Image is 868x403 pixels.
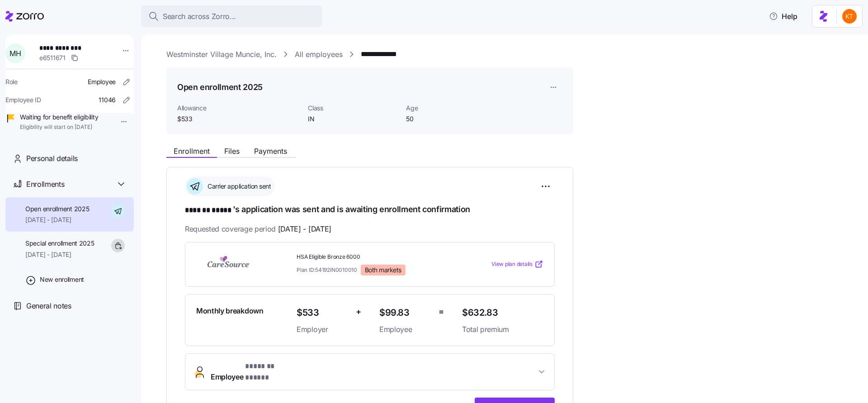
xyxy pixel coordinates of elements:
[379,324,431,335] span: Employee
[196,254,261,275] img: CareSource
[88,77,116,86] span: Employee
[99,95,116,104] span: 11046
[40,275,84,284] span: New enrollment
[491,260,543,269] a: View plan details
[20,113,98,122] span: Waiting for benefit eligibility
[297,305,349,320] span: $533
[166,49,277,60] a: Westminster Village Muncie, Inc.
[25,239,94,248] span: Special enrollment 2025
[295,49,343,60] a: All employees
[185,204,555,216] h1: 's application was sent and is awaiting enrollment confirmation
[26,153,78,164] span: Personal details
[462,305,543,320] span: $632.83
[9,50,21,57] span: M H
[5,77,18,86] span: Role
[196,305,264,317] span: Monthly breakdown
[177,104,301,113] span: Allowance
[365,266,401,274] span: Both markets
[205,182,271,191] span: Carrier application sent
[297,253,455,261] span: HSA Eligible Bronze 6000
[462,324,543,335] span: Total premium
[254,147,287,155] span: Payments
[39,53,66,62] span: e6511671
[769,11,797,22] span: Help
[224,147,240,155] span: Files
[297,266,357,274] span: Plan ID: 54192IN0010010
[297,324,349,335] span: Employer
[25,250,94,259] span: [DATE] - [DATE]
[308,114,399,123] span: IN
[211,361,297,383] span: Employee
[491,260,533,269] span: View plan details
[26,179,64,190] span: Enrollments
[762,7,805,25] button: Help
[141,5,322,27] button: Search across Zorro...
[25,215,89,224] span: [DATE] - [DATE]
[379,305,431,320] span: $99.83
[174,147,210,155] span: Enrollment
[406,104,497,113] span: Age
[20,123,98,131] span: Eligibility will start on [DATE]
[5,95,41,104] span: Employee ID
[177,81,263,93] h1: Open enrollment 2025
[356,305,361,318] span: +
[439,305,444,318] span: =
[26,300,71,312] span: General notes
[185,223,331,235] span: Requested coverage period
[25,204,89,213] span: Open enrollment 2025
[177,114,301,123] span: $533
[308,104,399,113] span: Class
[163,11,236,22] span: Search across Zorro...
[406,114,497,123] span: 50
[842,9,857,24] img: aad2ddc74cf02b1998d54877cdc71599
[278,223,331,235] span: [DATE] - [DATE]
